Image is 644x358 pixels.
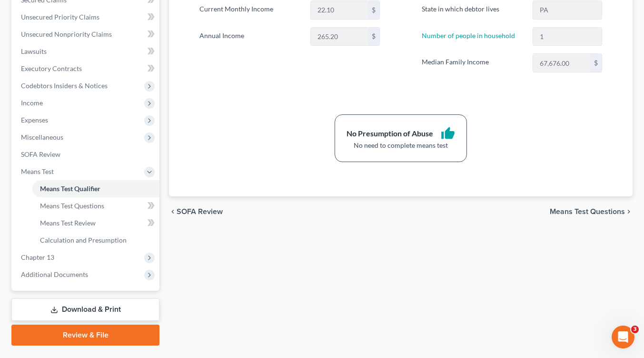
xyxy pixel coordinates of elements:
span: Unsecured Nonpriority Claims [21,30,112,38]
div: $ [368,1,379,19]
input: 0.00 [533,54,590,72]
span: Lawsuits [21,47,47,55]
i: chevron_right [625,208,633,215]
button: Means Test Questions chevron_right [550,208,633,215]
input: -- [533,28,602,46]
i: chevron_left [169,208,177,215]
a: Unsecured Priority Claims [13,9,159,26]
a: Download & Print [11,298,159,321]
span: Means Test Questions [40,202,104,210]
span: Expenses [21,116,48,124]
span: Unsecured Priority Claims [21,13,99,21]
div: No need to complete means test [347,141,455,150]
input: 0.00 [311,28,368,46]
a: Means Test Review [32,215,159,232]
a: Executory Contracts [13,60,159,77]
span: 3 [631,326,639,333]
a: Means Test Qualifier [32,180,159,197]
span: SOFA Review [21,150,60,158]
a: Unsecured Nonpriority Claims [13,26,159,43]
a: Means Test Questions [32,197,159,215]
div: No Presumption of Abuse [347,128,433,139]
label: Annual Income [195,27,306,46]
span: Additional Documents [21,270,88,278]
span: SOFA Review [177,208,223,215]
a: SOFA Review [13,146,159,163]
input: 0.00 [311,1,368,19]
a: Calculation and Presumption [32,232,159,249]
div: $ [590,54,602,72]
div: $ [368,28,379,46]
a: Number of people in household [422,31,515,40]
label: Current Monthly Income [195,0,306,20]
span: Means Test Questions [550,208,625,215]
span: Means Test Qualifier [40,184,100,193]
label: State in which debtor lives [417,0,528,20]
span: Miscellaneous [21,133,63,141]
span: Executory Contracts [21,64,82,72]
span: Means Test [21,167,54,175]
input: State [533,1,602,19]
span: Income [21,99,43,107]
a: Lawsuits [13,43,159,60]
label: Median Family Income [417,53,528,72]
button: chevron_left SOFA Review [169,208,223,215]
span: Chapter 13 [21,253,54,261]
i: thumb_up [441,126,455,141]
span: Means Test Review [40,219,96,227]
span: Codebtors Insiders & Notices [21,82,108,90]
span: Calculation and Presumption [40,236,127,244]
iframe: Intercom live chat [612,326,634,348]
a: Review & File [11,325,159,346]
